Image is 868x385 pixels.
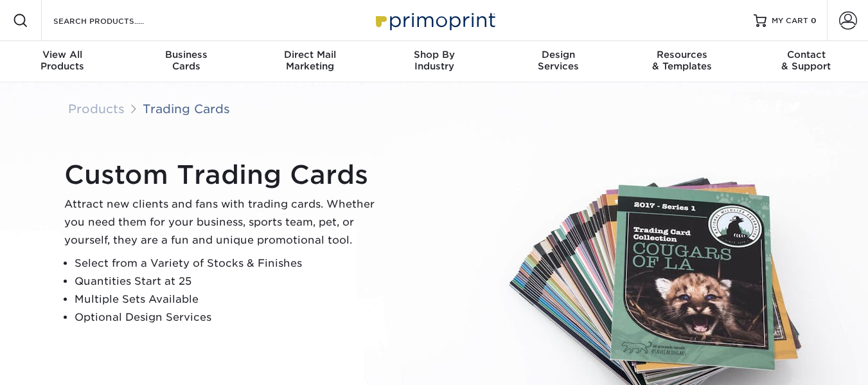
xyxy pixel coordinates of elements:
a: Resources& Templates [620,41,744,82]
span: 0 [811,16,817,25]
a: DesignServices [496,41,620,82]
div: & Templates [620,49,744,72]
span: Business [124,49,248,60]
input: SEARCH PRODUCTS..... [52,13,177,28]
a: BusinessCards [124,41,248,82]
a: Direct MailMarketing [248,41,372,82]
a: Products [68,102,125,116]
li: Multiple Sets Available [75,291,385,309]
span: Direct Mail [248,49,372,60]
span: MY CART [772,15,808,26]
li: Optional Design Services [75,309,385,327]
div: Cards [124,49,248,72]
a: Trading Cards [143,102,230,116]
a: Shop ByIndustry [372,41,496,82]
p: Attract new clients and fans with trading cards. Whether you need them for your business, sports ... [64,195,385,249]
div: Marketing [248,49,372,72]
a: Contact& Support [744,41,868,82]
h1: Custom Trading Cards [64,159,385,190]
span: Contact [744,49,868,60]
div: Industry [372,49,496,72]
img: Primoprint [370,6,499,34]
span: Shop By [372,49,496,60]
div: Services [496,49,620,72]
li: Quantities Start at 25 [75,273,385,291]
span: Design [496,49,620,60]
li: Select from a Variety of Stocks & Finishes [75,255,385,273]
span: Resources [620,49,744,60]
div: & Support [744,49,868,72]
